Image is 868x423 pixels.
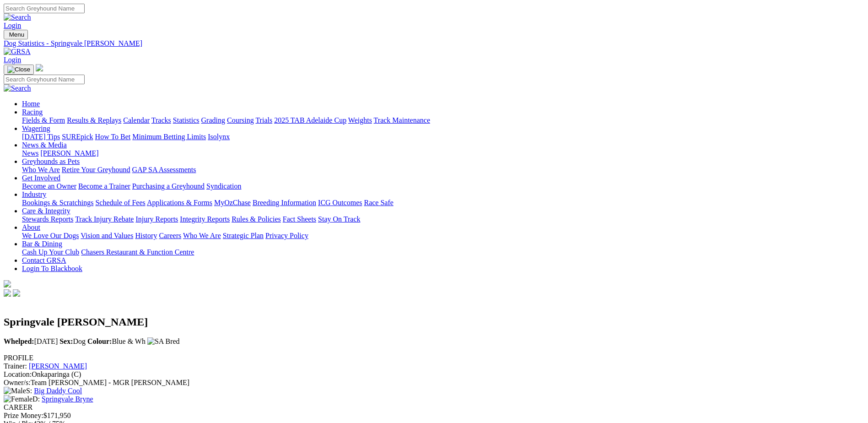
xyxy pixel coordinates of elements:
[67,116,121,124] a: Results & Replays
[22,157,80,165] a: Greyhounds as Pets
[22,215,73,223] a: Stewards Reports
[59,337,86,345] span: Dog
[147,337,180,346] img: SA Bred
[40,149,98,157] a: [PERSON_NAME]
[36,64,43,71] img: logo-grsa-white.png
[4,370,32,378] span: Location:
[22,215,864,223] div: Care & Integrity
[255,116,272,124] a: Trials
[4,84,31,92] img: Search
[283,215,316,223] a: Fact Sheets
[4,289,11,297] img: facebook.svg
[265,232,308,239] a: Privacy Policy
[4,362,27,370] span: Trainer:
[227,116,254,124] a: Coursing
[274,116,346,124] a: 2025 TAB Adelaide Cup
[4,30,28,39] button: Toggle navigation
[22,166,864,174] div: Greyhounds as Pets
[13,289,20,297] img: twitter.svg
[173,116,199,124] a: Statistics
[4,370,864,379] div: Onkaparinga (C)
[42,395,93,403] a: Springvale Bryne
[22,265,82,272] a: Login To Blackbook
[75,215,134,223] a: Track Injury Rebate
[135,215,178,223] a: Injury Reports
[81,232,133,239] a: Vision and Values
[159,232,181,239] a: Careers
[206,182,241,190] a: Syndication
[151,116,171,124] a: Tracks
[4,48,31,56] img: GRSA
[95,199,145,206] a: Schedule of Fees
[22,125,50,132] a: Wagering
[22,116,864,125] div: Racing
[180,215,230,223] a: Integrity Reports
[374,116,430,124] a: Track Maintenance
[22,141,67,149] a: News & Media
[22,223,40,231] a: About
[22,174,60,182] a: Get Involved
[81,248,194,256] a: Chasers Restaurant & Function Centre
[4,379,864,387] div: Team [PERSON_NAME] - MGR [PERSON_NAME]
[364,199,393,206] a: Race Safe
[4,316,864,328] h2: Springvale [PERSON_NAME]
[4,13,31,22] img: Search
[253,199,316,206] a: Breeding Information
[22,232,79,239] a: We Love Our Dogs
[183,232,221,239] a: Who We Are
[214,199,251,206] a: MyOzChase
[22,149,38,157] a: News
[22,182,76,190] a: Become an Owner
[62,166,130,174] a: Retire Your Greyhound
[22,100,40,108] a: Home
[132,166,196,174] a: GAP SA Assessments
[4,412,864,420] div: $171,950
[232,215,281,223] a: Rules & Policies
[22,133,864,141] div: Wagering
[62,133,93,141] a: SUREpick
[22,133,60,141] a: [DATE] Tips
[201,116,225,124] a: Grading
[29,362,87,370] a: [PERSON_NAME]
[4,395,40,403] span: D:
[4,379,31,386] span: Owner/s:
[132,182,205,190] a: Purchasing a Greyhound
[95,133,131,141] a: How To Bet
[7,66,30,73] img: Close
[4,4,85,13] input: Search
[4,387,26,395] img: Male
[4,75,85,84] input: Search
[4,280,11,287] img: logo-grsa-white.png
[4,39,864,48] a: Dog Statistics - Springvale [PERSON_NAME]
[135,232,157,239] a: History
[318,215,360,223] a: Stay On Track
[22,149,864,157] div: News & Media
[22,199,93,206] a: Bookings & Scratchings
[318,199,362,206] a: ICG Outcomes
[22,248,79,256] a: Cash Up Your Club
[223,232,264,239] a: Strategic Plan
[22,182,864,190] div: Get Involved
[22,190,46,198] a: Industry
[4,56,21,64] a: Login
[22,248,864,256] div: Bar & Dining
[4,337,58,345] span: [DATE]
[4,22,21,29] a: Login
[87,337,112,345] b: Colour:
[4,337,34,345] b: Whelped:
[22,232,864,240] div: About
[59,337,73,345] b: Sex:
[22,240,62,248] a: Bar & Dining
[78,182,130,190] a: Become a Trainer
[22,207,70,215] a: Care & Integrity
[22,199,864,207] div: Industry
[4,403,864,412] div: CAREER
[4,354,864,362] div: PROFILE
[4,395,32,403] img: Female
[87,337,146,345] span: Blue & Wh
[22,256,66,264] a: Contact GRSA
[147,199,212,206] a: Applications & Forms
[123,116,150,124] a: Calendar
[132,133,206,141] a: Minimum Betting Limits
